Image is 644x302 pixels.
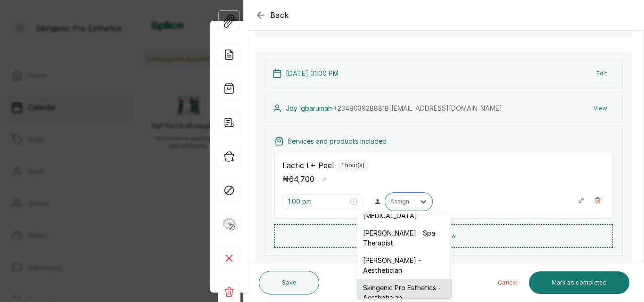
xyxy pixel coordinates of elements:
[282,160,334,171] p: Lactic L+ Peel
[288,196,348,207] input: Select time
[286,69,339,78] p: [DATE] 01:00 PM
[286,104,502,113] p: Joy Igbarumah ·
[357,224,452,252] div: [PERSON_NAME] - Spa Therapist
[529,271,629,294] button: Mark as completed
[357,252,452,279] div: [PERSON_NAME] - Aesthetician
[289,174,314,184] span: 64,700
[589,65,615,82] button: Edit
[341,162,364,169] p: 1 hour(s)
[288,137,387,146] p: Services and products included
[282,173,314,185] p: ₦
[274,224,613,248] button: Add new
[255,9,289,21] button: Back
[270,9,289,21] span: Back
[333,104,502,112] span: +234 8039288818 | [EMAIL_ADDRESS][DOMAIN_NAME]
[490,271,525,294] button: Cancel
[259,271,319,294] button: Save
[586,100,615,117] button: View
